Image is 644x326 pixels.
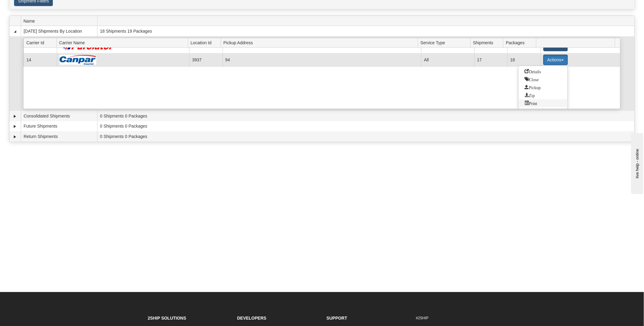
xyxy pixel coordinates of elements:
[12,134,18,140] a: Expand
[21,121,97,132] td: Future Shipments
[327,316,348,321] strong: Support
[97,111,635,121] td: 0 Shipments 0 Packages
[5,5,57,10] div: live help - online
[416,316,496,320] h6: #2SHIP
[506,38,536,47] span: Packages
[59,38,188,47] span: Carrier Name
[525,77,539,81] span: Close
[525,85,541,89] span: Pickup
[60,55,96,65] img: Canpar
[97,26,635,36] td: 18 Shipments 19 Packages
[519,75,568,83] a: Close this group
[474,53,507,67] td: 17
[421,53,474,67] td: All
[21,131,97,142] td: Return Shipments
[237,316,267,321] strong: Developers
[421,38,470,47] span: Service Type
[24,53,57,67] td: 14
[519,67,568,75] a: Go to Details view
[189,53,222,67] td: 3937
[223,38,418,47] span: Pickup Address
[148,316,186,321] strong: 2Ship Solutions
[21,26,97,36] td: [DATE] Shipments By Location
[97,131,635,142] td: 0 Shipments 0 Packages
[223,53,421,67] td: 94
[630,132,643,194] iframe: chat widget
[26,38,57,47] span: Carrier Id
[525,101,537,105] span: Print
[525,69,541,73] span: Details
[519,91,568,99] a: Zip and Download All Shipping Documents
[543,55,568,65] button: Actions
[473,38,503,47] span: Shipments
[21,111,97,121] td: Consolidated Shipments
[12,28,18,34] a: Collapse
[24,16,97,26] span: Name
[97,121,635,132] td: 0 Shipments 0 Packages
[525,93,535,97] span: Zip
[12,113,18,119] a: Expand
[507,53,540,67] td: 18
[519,83,568,91] a: Request a carrier pickup
[191,38,221,47] span: Location Id
[12,123,18,129] a: Expand
[519,99,568,107] a: Print or Download All Shipping Documents in one file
